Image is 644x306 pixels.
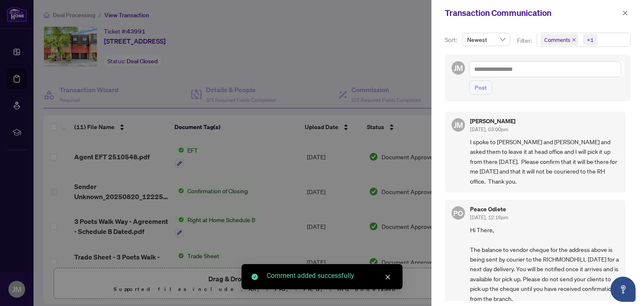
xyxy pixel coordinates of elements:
[385,274,391,280] span: close
[252,274,258,280] span: check-circle
[587,36,594,44] div: +1
[540,34,578,46] span: Comments
[454,62,463,74] span: JM
[622,10,628,16] span: close
[517,36,533,45] p: Filter:
[470,126,508,132] span: [DATE], 03:00pm
[610,277,636,302] button: Open asap
[469,80,492,95] button: Post
[572,38,576,42] span: close
[383,272,392,282] a: Close
[470,206,508,212] h5: Peace Odiete
[267,271,392,281] div: Comment added successfully
[454,119,463,131] span: JM
[470,214,508,220] span: [DATE], 12:16pm
[470,118,515,124] h5: [PERSON_NAME]
[453,207,463,218] span: PO
[445,35,459,44] p: Sort:
[544,36,570,44] span: Comments
[445,7,620,19] div: Transaction Communication
[470,137,619,186] span: I spoke to [PERSON_NAME] and [PERSON_NAME] and asked them to leave it at head office and I will p...
[467,33,505,46] span: Newest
